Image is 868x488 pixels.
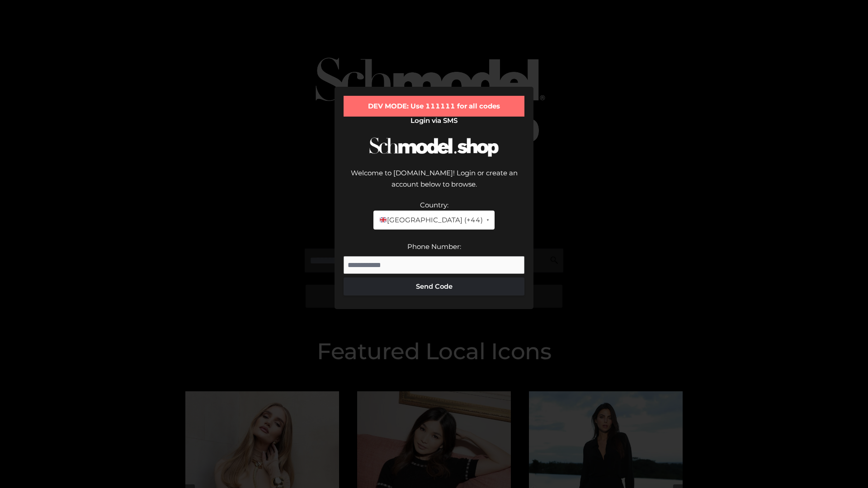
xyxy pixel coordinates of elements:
label: Country: [420,201,448,209]
img: Schmodel Logo [366,129,502,165]
div: Welcome to [DOMAIN_NAME]! Login or create an account below to browse. [344,167,524,199]
span: [GEOGRAPHIC_DATA] (+44) [379,214,482,226]
button: Send Code [344,277,524,296]
h2: Login via SMS [344,117,524,125]
label: Phone Number: [407,242,461,251]
div: DEV MODE: Use 111111 for all codes [344,96,524,117]
img: 🇬🇧 [380,216,387,223]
